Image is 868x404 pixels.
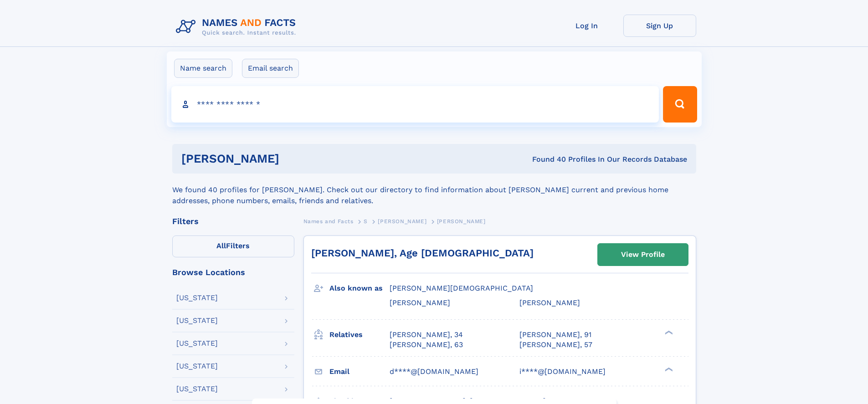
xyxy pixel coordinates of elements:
h3: Relatives [329,327,390,343]
div: Found 40 Profiles In Our Records Database [406,154,687,164]
span: [PERSON_NAME] [378,218,426,225]
img: Logo Names and Facts [172,15,303,39]
label: Email search [242,59,299,78]
div: We found 40 profiles for [PERSON_NAME]. Check out our directory to find information about [PERSON... [172,174,696,206]
a: Names and Facts [303,215,354,227]
a: Log In [550,15,623,37]
div: [US_STATE] [176,340,218,347]
div: View Profile [621,244,665,265]
h3: Also known as [329,281,390,296]
div: [US_STATE] [176,363,218,370]
a: S [364,215,368,227]
span: [PERSON_NAME] [437,218,486,225]
div: Browse Locations [172,268,294,276]
h1: [PERSON_NAME] [181,153,406,164]
label: Filters [172,235,294,257]
a: View Profile [598,244,688,266]
a: [PERSON_NAME], 34 [390,330,463,340]
button: Search Button [663,86,697,123]
span: [PERSON_NAME][DEMOGRAPHIC_DATA] [390,284,533,292]
div: ❯ [663,366,673,372]
span: All [216,241,226,250]
div: [US_STATE] [176,294,218,302]
a: [PERSON_NAME] [378,215,426,227]
div: [US_STATE] [176,385,218,393]
span: [PERSON_NAME] [519,298,580,307]
a: [PERSON_NAME], Age [DEMOGRAPHIC_DATA] [311,247,534,259]
div: ❯ [663,329,673,335]
a: [PERSON_NAME], 57 [519,340,592,350]
div: [US_STATE] [176,317,218,324]
div: Filters [172,217,294,225]
label: Name search [174,59,232,78]
a: [PERSON_NAME], 91 [519,330,591,340]
span: [PERSON_NAME] [390,298,450,307]
a: [PERSON_NAME], 63 [390,340,463,350]
span: S [364,218,368,225]
a: Sign Up [623,15,696,37]
input: search input [171,86,659,123]
h3: Email [329,364,390,379]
